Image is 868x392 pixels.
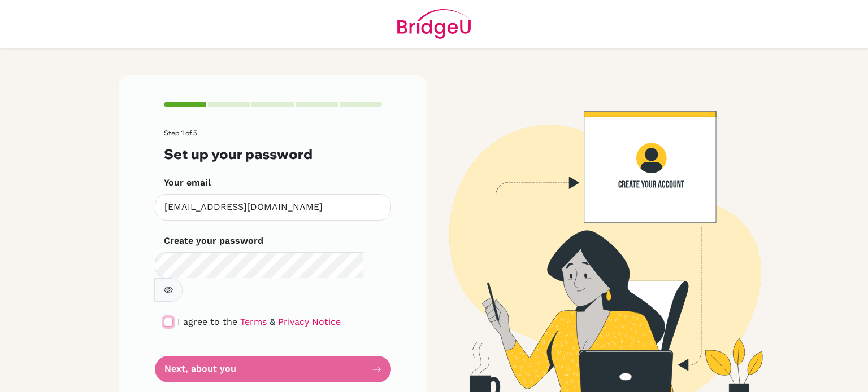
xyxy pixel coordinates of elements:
span: Step 1 of 5 [164,129,197,137]
label: Your email [164,176,211,190]
span: I agree to the [177,316,237,327]
a: Privacy Notice [278,316,341,327]
h3: Set up your password [164,146,382,162]
span: & [270,316,275,327]
a: Terms [240,316,267,327]
input: Insert your email* [155,194,391,221]
label: Create your password [164,234,263,248]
